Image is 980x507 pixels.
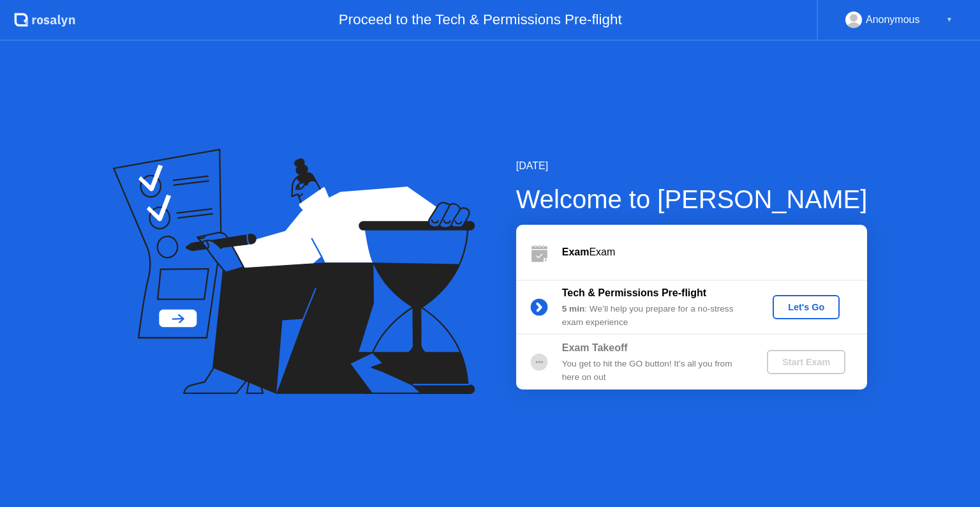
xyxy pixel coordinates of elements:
[767,350,845,374] button: Start Exam
[516,158,868,174] div: [DATE]
[946,11,953,28] div: ▼
[562,287,706,298] b: Tech & Permissions Pre-flight
[562,304,585,314] b: 5 min
[866,11,920,28] div: Anonymous
[562,358,746,384] div: You get to hit the GO button! It’s all you from here on out
[773,295,840,319] button: Let's Go
[772,357,840,367] div: Start Exam
[516,180,868,218] div: Welcome to [PERSON_NAME]
[562,303,746,329] div: : We’ll help you prepare for a no-stress exam experience
[778,302,835,312] div: Let's Go
[562,245,867,260] div: Exam
[562,342,628,353] b: Exam Takeoff
[562,246,590,257] b: Exam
